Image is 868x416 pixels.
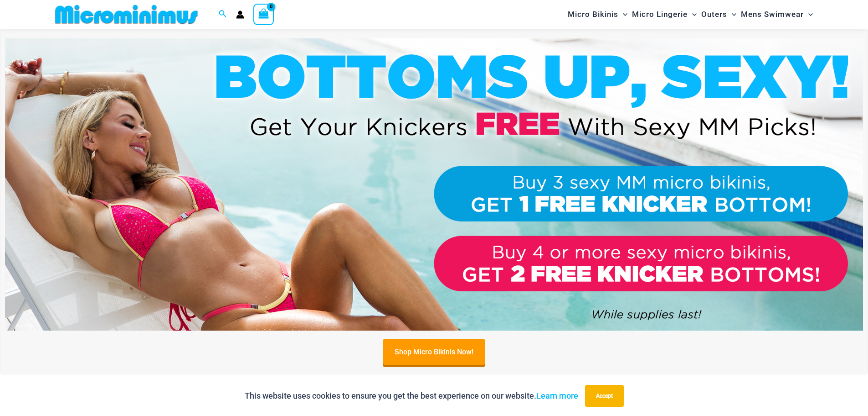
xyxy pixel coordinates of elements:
a: Micro LingerieMenu ToggleMenu Toggle [630,3,699,26]
span: Mens Swimwear [741,3,804,26]
span: Menu Toggle [804,3,813,26]
span: Menu Toggle [618,3,627,26]
img: MM SHOP LOGO FLAT [51,4,201,25]
a: View Shopping Cart, empty [253,4,274,25]
span: Menu Toggle [727,3,736,26]
a: Account icon link [236,11,244,19]
a: Mens SwimwearMenu ToggleMenu Toggle [739,3,815,26]
span: Outers [701,3,727,26]
a: Shop Micro Bikinis Now! [383,339,485,365]
span: Micro Bikinis [568,3,618,26]
a: Micro BikinisMenu ToggleMenu Toggle [565,3,630,26]
a: Search icon link [219,9,227,20]
nav: Site Navigation [564,1,817,27]
button: Accept [585,385,624,407]
img: Buy 3 or 4 Bikinis Get Free Knicker Promo [5,38,863,331]
a: OutersMenu ToggleMenu Toggle [699,3,739,26]
span: Micro Lingerie [632,3,688,26]
a: Learn more [536,391,578,400]
span: Menu Toggle [688,3,697,26]
p: This website uses cookies to ensure you get the best experience on our website. [245,389,578,403]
